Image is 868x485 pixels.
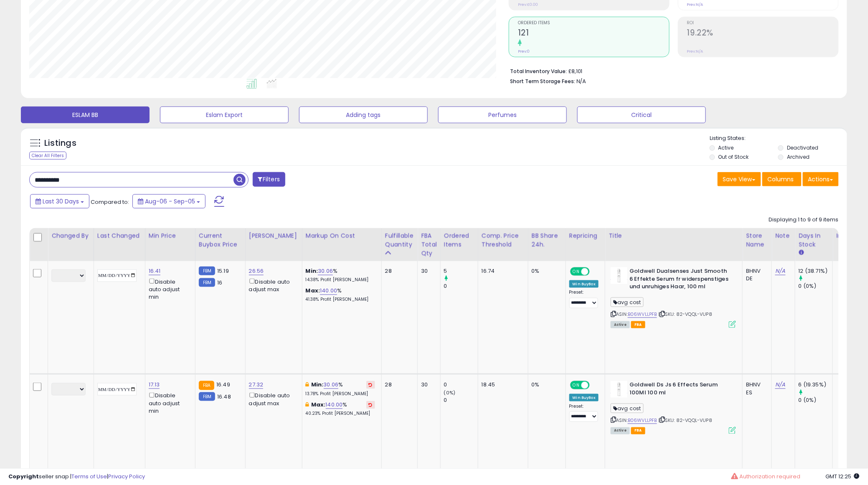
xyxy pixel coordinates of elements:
[385,267,411,275] div: 28
[306,297,375,302] p: 41.38% Profit [PERSON_NAME]
[799,381,832,389] div: 6 (19.35%)
[611,381,627,398] img: 21LZuuXUa5L._SL40_.jpg
[687,21,838,25] span: ROI
[421,231,437,258] div: FBA Total Qty
[320,287,337,295] a: 140.00
[217,267,229,275] span: 15.19
[216,381,230,389] span: 16.49
[249,381,264,389] a: 27.32
[306,391,375,397] p: 13.78% Profit [PERSON_NAME]
[97,231,142,240] div: Last Changed
[510,66,832,76] li: £8,101
[421,381,434,389] div: 30
[746,267,765,282] div: BHNV DE
[611,297,643,307] span: avg cost
[611,267,736,327] div: ASIN:
[746,231,768,249] div: Store Name
[658,311,712,317] span: | SKU: 82-VQQL-VUP8
[718,153,749,160] label: Out of Stock
[482,381,522,389] div: 18.45
[775,381,785,389] a: N/A
[775,267,785,275] a: N/A
[569,289,599,308] div: Preset:
[444,267,478,275] div: 5
[799,231,829,249] div: Days In Stock
[217,393,231,401] span: 16.48
[532,381,559,389] div: 0%
[518,21,669,25] span: Ordered Items
[306,411,375,416] p: 40.23% Profit [PERSON_NAME]
[217,279,222,287] span: 16
[687,2,703,7] small: Prev: N/A
[145,197,195,206] span: Aug-06 - Sep-05
[746,381,765,396] div: BHNV ES
[444,282,478,290] div: 0
[421,267,434,275] div: 30
[710,135,847,142] p: Listing States:
[569,404,599,422] div: Preset:
[510,78,575,85] b: Short Term Storage Fees:
[799,396,832,404] div: 0 (0%)
[799,267,832,275] div: 12 (38.71%)
[611,267,627,284] img: 21rTrDuxKaL._SL40_.jpg
[132,194,206,208] button: Aug-06 - Sep-05
[571,268,581,275] span: ON
[318,267,333,275] a: 30.06
[569,394,599,401] div: Win BuyBox
[306,267,318,275] b: Min:
[803,172,839,186] button: Actions
[628,311,657,318] a: B06WVLLPFB
[385,231,414,249] div: Fulfillable Quantity
[628,417,657,424] a: B06WVLLPFB
[518,28,669,39] h2: 121
[302,228,381,261] th: The percentage added to the cost of goods (COGS) that forms the calculator for Min & Max prices.
[687,28,838,39] h2: 19.22%
[306,381,375,396] div: %
[8,472,39,480] strong: Copyright
[482,231,525,249] div: Comp. Price Threshold
[768,175,794,183] span: Columns
[611,381,736,433] div: ASIN:
[30,194,89,208] button: Last 30 Days
[631,321,645,328] span: FBA
[91,198,129,206] span: Compared to:
[787,153,810,160] label: Archived
[43,197,79,206] span: Last 30 Days
[577,107,706,123] button: Critical
[160,107,289,123] button: Eslam Export
[149,277,189,301] div: Disable auto adjust min
[21,107,150,123] button: ESLAM BB
[444,231,475,249] div: Ordered Items
[306,287,375,302] div: %
[718,144,734,151] label: Active
[611,404,643,413] span: avg cost
[199,381,214,390] small: FBA
[306,267,375,283] div: %
[799,249,804,256] small: Days In Stock.
[569,280,599,288] div: Win BuyBox
[199,231,242,249] div: Current Buybox Price
[787,144,818,151] label: Deactivated
[149,231,192,240] div: Min Price
[589,268,602,275] span: OFF
[532,267,559,275] div: 0%
[149,381,160,389] a: 17.13
[769,216,839,224] div: Displaying 1 to 9 of 9 items
[199,278,215,287] small: FBM
[518,2,538,7] small: Prev: £0.00
[510,68,567,75] b: Total Inventory Value:
[249,277,296,293] div: Disable auto adjust max
[826,472,860,480] span: 2025-10-6 12:25 GMT
[444,389,456,396] small: (0%)
[94,228,145,261] th: CSV column name: cust_attr_1_Last Changed
[326,401,343,409] a: 140.00
[306,287,320,295] b: Max:
[249,267,264,275] a: 26.56
[609,231,739,240] div: Title
[611,321,630,328] span: All listings currently available for purchase on Amazon
[718,172,761,186] button: Save View
[762,172,802,186] button: Columns
[482,267,522,275] div: 16.74
[687,49,703,54] small: Prev: N/A
[775,231,792,240] div: Note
